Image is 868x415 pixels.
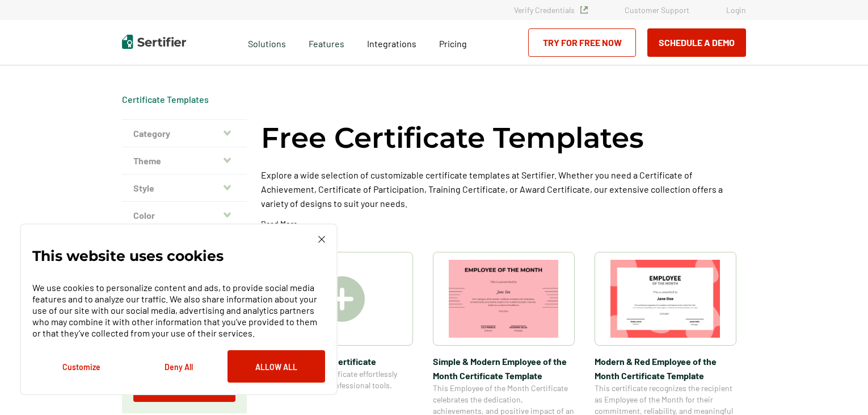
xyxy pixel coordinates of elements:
[271,368,413,391] span: Create a blank certificate effortlessly using Sertifier’s professional tools.
[367,38,416,49] span: Integrations
[514,5,588,15] a: Verify Credentials
[122,202,247,229] button: Color
[367,35,416,49] a: Integrations
[271,354,413,368] span: Create A Blank Certificate
[433,354,575,383] span: Simple & Modern Employee of the Month Certificate Template
[261,218,297,230] p: Read More
[32,250,224,262] p: This website uses cookies
[122,147,247,175] button: Theme
[122,120,247,147] button: Category
[647,28,746,57] button: Schedule a Demo
[580,6,588,14] img: Verified
[261,119,644,156] h1: Free Certificate Templates
[130,350,227,383] button: Deny All
[726,5,746,15] a: Login
[122,94,209,105] div: Breadcrumb
[122,94,209,105] a: Certificate Templates
[318,236,325,243] img: Cookie Popup Close
[227,350,325,383] button: Allow All
[261,168,746,210] p: Explore a wide selection of customizable certificate templates at Sertifier. Whether you need a C...
[32,282,325,339] p: We use cookies to personalize content and ads, to provide social media features and to analyze ou...
[439,38,467,49] span: Pricing
[625,5,689,15] a: Customer Support
[122,35,186,49] img: Sertifier | Digital Credentialing Platform
[439,35,467,49] a: Pricing
[248,35,286,49] span: Solutions
[122,94,209,105] span: Certificate Templates
[449,260,559,338] img: Simple & Modern Employee of the Month Certificate Template
[309,35,344,49] span: Features
[528,28,636,57] a: Try for Free Now
[122,175,247,202] button: Style
[595,354,736,383] span: Modern & Red Employee of the Month Certificate Template
[610,260,720,338] img: Modern & Red Employee of the Month Certificate Template
[32,350,130,383] button: Customize
[319,276,365,322] img: Create A Blank Certificate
